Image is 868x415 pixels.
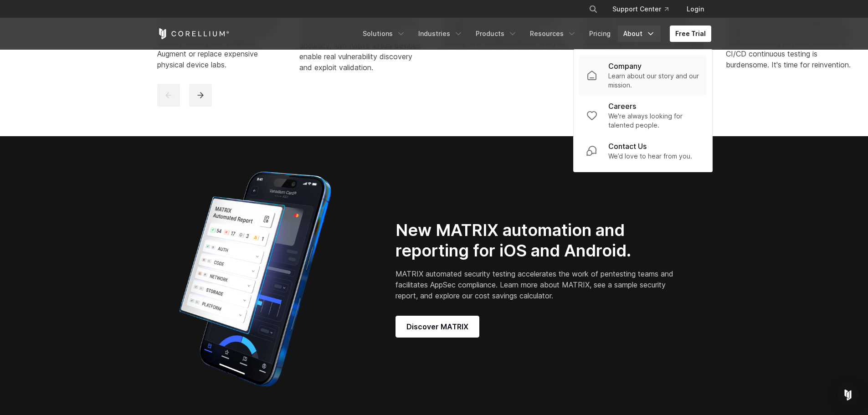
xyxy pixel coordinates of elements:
a: Free Trial [670,26,711,42]
div: Navigation Menu [578,1,711,17]
div: Open Intercom Messenger [837,384,859,406]
a: Careers We're always looking for talented people. [579,95,707,135]
p: Company [608,61,642,72]
a: About [618,26,661,42]
a: Login [679,1,711,17]
p: Careers [608,101,636,112]
p: Learn about our story and our mission. [608,72,699,90]
div: Navigation Menu [357,26,711,42]
button: previous [157,84,180,107]
span: Discover MATRIX [406,321,468,332]
button: Search [585,1,601,17]
a: Resources [524,26,582,42]
a: Support Center [605,1,676,17]
a: Products [470,26,523,42]
button: next [189,84,212,107]
a: Contact Us We’d love to hear from you. [579,135,707,166]
a: Company Learn about our story and our mission. [579,55,707,95]
h2: New MATRIX automation and reporting for iOS and Android. [395,220,677,261]
a: Solutions [357,26,411,42]
p: We're always looking for talented people. [608,112,699,130]
a: Pricing [584,26,616,42]
a: Industries [413,26,468,42]
a: Corellium Home [157,28,230,39]
p: We’d love to hear from you. [608,152,692,161]
a: Discover MATRIX [395,316,479,338]
img: Corellium_MATRIX_Hero_1_1x [157,165,353,393]
p: MATRIX automated security testing accelerates the work of pentesting teams and facilitates AppSec... [395,268,677,301]
p: Contact Us [608,141,647,152]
